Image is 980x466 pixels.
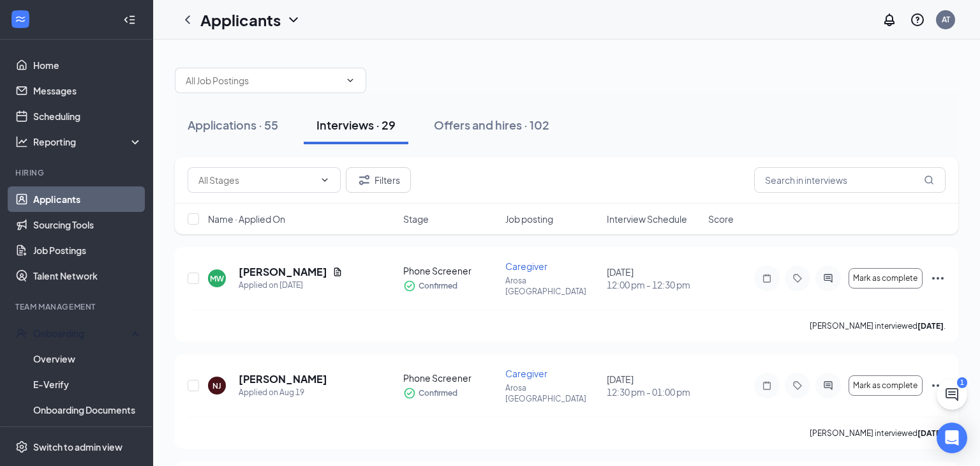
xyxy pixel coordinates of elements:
p: [PERSON_NAME] interviewed . [810,320,946,331]
b: [DATE] [917,428,944,438]
svg: Ellipses [930,378,946,393]
svg: Settings [15,440,28,453]
a: Overview [33,346,142,372]
input: All Job Postings [186,73,340,87]
div: Phone Screener [403,264,497,277]
div: Hiring [15,167,140,178]
div: [DATE] [607,373,701,398]
h1: Applicants [200,9,281,31]
svg: UserCheck [15,327,28,340]
svg: WorkstreamLogo [14,13,27,26]
div: Team Management [15,301,140,312]
svg: ChevronDown [345,75,355,86]
button: ChatActive [937,379,967,410]
div: NJ [212,380,221,391]
p: Arosa [GEOGRAPHIC_DATA] [505,382,599,404]
div: Reporting [33,135,143,148]
span: Confirmed [419,280,457,292]
button: Mark as complete [849,268,923,289]
div: Offers and hires · 102 [434,117,549,133]
div: Applied on Aug 19 [239,386,327,399]
input: Search in interviews [754,167,946,193]
span: Mark as complete [853,381,917,390]
div: [DATE] [607,266,701,291]
p: Arosa [GEOGRAPHIC_DATA] [505,275,599,297]
svg: Notifications [882,12,897,27]
span: 12:00 pm - 12:30 pm [607,278,701,291]
div: MW [210,273,224,284]
div: Switch to admin view [33,440,122,453]
svg: ChatActive [944,387,960,402]
div: Applied on [DATE] [239,279,343,292]
svg: Filter [357,172,372,188]
span: Caregiver [505,368,547,379]
a: Scheduling [33,103,142,129]
a: Onboarding Documents [33,397,142,423]
div: AT [942,14,950,25]
a: Activity log [33,423,142,448]
span: 12:30 pm - 01:00 pm [607,386,701,398]
svg: Ellipses [930,271,946,286]
button: Filter Filters [346,167,411,193]
a: Sourcing Tools [33,212,142,237]
span: Job posting [505,213,553,225]
svg: MagnifyingGlass [924,175,934,185]
div: Open Intercom Messenger [937,423,967,453]
span: Score [708,213,734,225]
button: Mark as complete [849,375,923,396]
svg: ChevronDown [320,175,330,185]
a: Messages [33,78,142,103]
div: Interviews · 29 [316,117,396,133]
svg: Document [332,267,343,277]
a: E-Verify [33,372,142,397]
svg: CheckmarkCircle [403,387,416,400]
span: Interview Schedule [607,213,687,225]
svg: Analysis [15,135,28,148]
span: Name · Applied On [208,213,285,225]
div: Onboarding [33,327,131,340]
div: Phone Screener [403,372,497,384]
svg: ChevronLeft [180,12,195,27]
svg: ChevronDown [286,12,301,27]
svg: Note [759,273,775,283]
a: Talent Network [33,263,142,289]
span: Confirmed [419,387,457,400]
h5: [PERSON_NAME] [239,265,327,279]
svg: ActiveChat [820,380,836,391]
a: Job Postings [33,237,142,263]
a: Home [33,52,142,78]
span: Stage [403,213,429,225]
svg: Collapse [123,13,136,26]
input: All Stages [198,173,315,187]
p: [PERSON_NAME] interviewed . [810,428,946,439]
span: Caregiver [505,260,547,272]
div: 1 [957,377,967,388]
b: [DATE] [917,321,944,331]
svg: Tag [790,273,805,283]
div: Applications · 55 [188,117,278,133]
svg: ActiveChat [820,273,836,283]
svg: Tag [790,380,805,391]
a: Applicants [33,186,142,212]
svg: CheckmarkCircle [403,280,416,292]
svg: QuestionInfo [910,12,925,27]
span: Mark as complete [853,274,917,283]
svg: Note [759,380,775,391]
h5: [PERSON_NAME] [239,372,327,386]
